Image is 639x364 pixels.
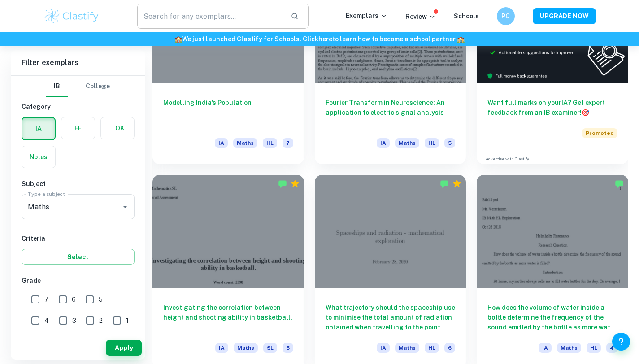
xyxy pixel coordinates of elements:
[263,343,277,353] span: SL
[539,343,552,353] span: IA
[278,179,287,188] img: Marked
[377,138,390,148] span: IA
[425,343,439,353] span: HL
[377,343,390,353] span: IA
[28,190,65,198] label: Type a subject
[99,316,103,325] span: 2
[582,109,589,116] span: 🎯
[454,13,479,20] a: Schools
[174,35,182,43] span: 🏫
[395,138,419,148] span: Maths
[22,276,135,286] h6: Grade
[326,98,456,127] h6: Fourier Transform in Neuroscience: An application to electric signal analysis
[487,98,617,117] h6: Want full marks on your IA ? Get expert feedback from an IB examiner!
[533,8,596,24] button: UPGRADE NOW
[72,295,76,304] span: 6
[326,303,456,332] h6: What trajectory should the spaceship use to minimise the total amount of radiation obtained when ...
[405,12,436,22] p: Review
[22,118,55,139] button: IA
[612,333,630,351] button: Help and Feedback
[2,34,637,44] h6: We just launched Clastify for Schools. Click to learn how to become a school partner.
[46,76,110,97] div: Filter type choice
[99,295,103,304] span: 5
[22,146,55,168] button: Notes
[500,11,511,21] h6: PC
[22,179,135,189] h6: Subject
[452,179,461,188] div: Premium
[22,249,135,265] button: Select
[557,343,581,353] span: Maths
[318,35,332,43] a: here
[233,138,257,148] span: Maths
[291,179,300,188] div: Premium
[587,343,601,353] span: HL
[163,303,293,332] h6: Investigating the correlation between height and shooting ability in basketball.
[346,11,387,21] p: Exemplars
[582,128,617,138] span: Promoted
[101,117,134,139] button: TOK
[486,156,529,162] a: Advertise with Clastify
[22,102,135,112] h6: Category
[44,316,49,325] span: 4
[395,343,419,353] span: Maths
[215,138,228,148] span: IA
[86,76,110,97] button: College
[46,76,68,97] button: IB
[283,343,293,353] span: 5
[283,138,293,148] span: 7
[263,138,277,148] span: HL
[440,179,449,188] img: Marked
[72,316,76,325] span: 3
[44,295,48,304] span: 7
[425,138,439,148] span: HL
[444,138,455,148] span: 5
[137,4,284,29] input: Search for any exemplars...
[163,98,293,127] h6: Modelling India’s Population
[457,35,465,43] span: 🏫
[43,7,100,25] img: Clastify logo
[487,303,617,332] h6: How does the volume of water inside a bottle determine the frequency of the sound emitted by the ...
[606,343,617,353] span: 4
[61,117,95,139] button: EE
[234,343,258,353] span: Maths
[11,50,145,75] h6: Filter exemplars
[444,343,455,353] span: 6
[497,7,515,25] button: PC
[106,340,142,356] button: Apply
[126,316,129,325] span: 1
[615,179,624,188] img: Marked
[119,200,131,213] button: Open
[22,234,135,243] h6: Criteria
[215,343,228,353] span: IA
